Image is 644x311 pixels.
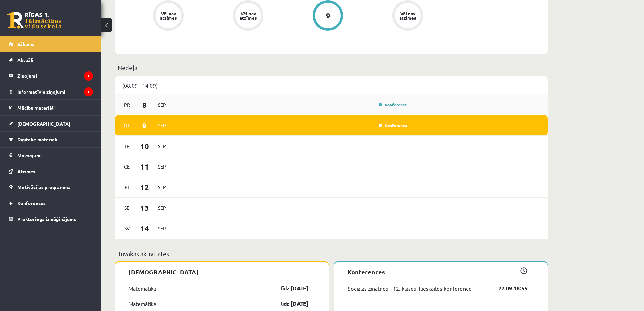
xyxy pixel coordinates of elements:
a: līdz [DATE] [269,299,308,308]
div: Vēl nav atzīmes [239,11,258,20]
a: 9 [288,0,368,32]
span: 14 [134,223,155,234]
p: Tuvākās aktivitātes [118,249,545,258]
i: 1 [84,71,93,81]
span: Proktoringa izmēģinājums [17,216,76,222]
span: Pr [120,99,134,110]
a: Mācību materiāli [9,100,93,115]
span: Sep [155,120,169,131]
span: Sep [155,182,169,193]
span: Aktuāli [17,57,33,63]
span: Ce [120,161,134,172]
a: Motivācijas programma [9,179,93,195]
legend: Ziņojumi [17,68,93,84]
a: Sākums [9,36,93,52]
a: Ziņojumi1 [9,68,93,84]
span: Motivācijas programma [17,184,71,190]
a: Maksājumi [9,148,93,163]
a: Atzīmes [9,163,93,179]
div: (08.09 - 14.09) [115,76,548,94]
span: 13 [134,202,155,214]
a: līdz [DATE] [269,284,308,292]
span: Sep [155,203,169,213]
span: 10 [134,140,155,152]
a: Konference [379,102,407,107]
a: Vēl nav atzīmes [128,0,208,32]
div: Vēl nav atzīmes [398,11,417,20]
a: 22.09 18:55 [488,284,527,292]
span: Sep [155,99,169,110]
a: Sociālās zinātnes II 12. klases 1.ieskaites konference [348,284,472,292]
span: Se [120,203,134,213]
span: Sep [155,223,169,234]
p: Nedēļa [118,63,545,72]
span: 9 [134,120,155,131]
p: [DEMOGRAPHIC_DATA] [128,267,308,276]
a: Rīgas 1. Tālmācības vidusskola [7,12,62,29]
span: Sep [155,161,169,172]
span: 11 [134,161,155,172]
a: Konferences [9,195,93,211]
span: Digitālie materiāli [17,136,57,142]
div: 9 [326,12,330,19]
span: [DEMOGRAPHIC_DATA] [17,120,70,127]
div: Vēl nav atzīmes [159,11,178,20]
a: Vēl nav atzīmes [368,0,448,32]
span: Tr [120,141,134,151]
span: Ot [120,120,134,131]
span: Konferences [17,200,46,206]
span: Sep [155,141,169,151]
a: Proktoringa izmēģinājums [9,211,93,227]
a: Aktuāli [9,52,93,68]
a: [DEMOGRAPHIC_DATA] [9,116,93,131]
span: Sv [120,223,134,234]
span: Pi [120,182,134,193]
span: Mācību materiāli [17,105,55,111]
a: Matemātika [128,299,156,308]
span: 8 [134,99,155,110]
p: Konferences [348,267,527,276]
a: Konference [379,123,407,128]
span: 12 [134,182,155,193]
span: Sākums [17,41,34,47]
legend: Maksājumi [17,148,93,163]
legend: Informatīvie ziņojumi [17,84,93,99]
i: 1 [84,87,93,96]
a: Vēl nav atzīmes [208,0,288,32]
a: Digitālie materiāli [9,132,93,147]
a: Matemātika [128,284,156,292]
span: Atzīmes [17,168,35,174]
a: Informatīvie ziņojumi1 [9,84,93,99]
